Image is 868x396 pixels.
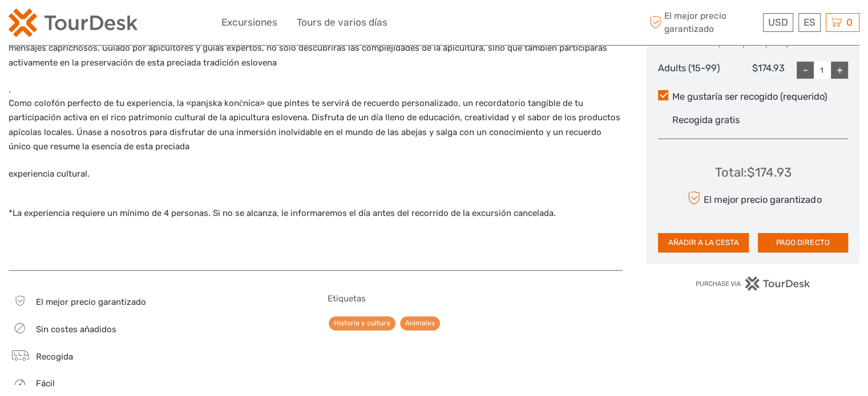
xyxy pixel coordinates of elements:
a: Animales [400,316,440,330]
p: *La experiencia requiere un mínimo de 4 personas. Si no se alcanza, le informaremos el día antes ... [9,206,623,221]
div: + [831,62,848,79]
div: ES [798,13,821,32]
div: El mejor precio garantizado [685,188,821,208]
div: $174.93 [721,62,785,79]
span: 0 [845,17,854,28]
div: - [797,62,814,79]
span: USD [768,17,788,28]
img: PurchaseViaTourDesk.png [695,276,811,291]
div: Adults (15-99) [658,62,721,79]
a: Historia y cultura [329,316,395,330]
p: Como colofón perfecto de tu experiencia, la «panjska končnica» que pintes te servirá de recuerdo ... [9,96,623,154]
div: Total : $174.93 [715,164,792,181]
a: Tours de varios días [297,14,387,31]
span: Fácil [36,378,55,389]
span: Recogida [36,352,73,362]
img: 2254-3441b4b5-4e5f-4d00-b396-31f1d84a6ebf_logo_small.png [9,9,138,37]
span: El mejor precio garantizado [36,297,146,307]
label: Me gustaría ser recogido (requerido) [658,90,848,104]
button: PAGO DIRECTO [758,233,848,252]
button: Open LiveChat chat widget [131,18,145,31]
p: We're away right now. Please check back later! [16,20,129,29]
span: Sin costes añadidos [36,324,116,334]
span: Recogida gratis [672,115,740,125]
a: Excursiones [221,14,277,31]
button: AÑADIR A LA CESTA [658,233,748,252]
h5: Etiquetas [328,293,623,304]
span: El mejor precio garantizado [647,10,760,35]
